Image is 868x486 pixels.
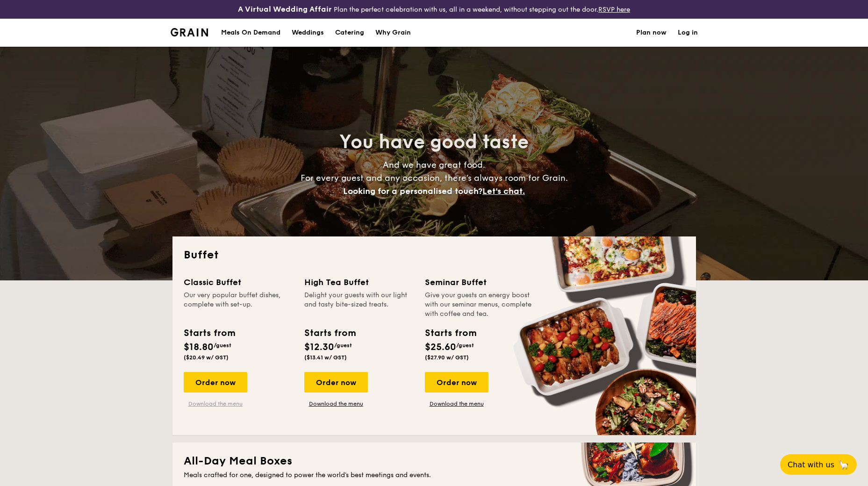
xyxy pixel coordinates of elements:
[678,19,698,47] a: Log in
[238,4,332,15] h4: A Virtual Wedding Affair
[301,160,568,196] span: And we have great food. For every guest and any occasion, there’s always room for Grain.
[375,19,411,47] div: Why Grain
[304,342,334,353] span: $12.30
[334,342,352,349] span: /guest
[184,276,293,289] div: Classic Buffet
[184,372,247,393] div: Order now
[184,291,293,319] div: Our very popular buffet dishes, complete with set-up.
[304,326,355,340] div: Starts from
[425,372,488,393] div: Order now
[339,131,529,153] span: You have good taste
[335,19,364,47] h1: Catering
[425,400,488,407] a: Download the menu
[304,276,414,289] div: High Tea Buffet
[425,276,534,289] div: Seminar Buffet
[286,19,330,47] a: Weddings
[215,19,286,47] a: Meals On Demand
[780,454,857,475] button: Chat with us🦙
[184,248,685,263] h2: Buffet
[184,342,214,353] span: $18.80
[343,186,482,196] span: Looking for a personalised touch?
[304,372,368,393] div: Order now
[221,19,280,47] div: Meals On Demand
[184,354,229,361] span: ($20.49 w/ GST)
[214,342,231,349] span: /guest
[292,19,324,47] div: Weddings
[184,454,685,469] h2: All-Day Meal Boxes
[370,19,416,47] a: Why Grain
[184,326,235,340] div: Starts from
[171,28,208,36] a: Logotype
[838,459,849,470] span: 🦙
[425,291,534,319] div: Give your guests an energy boost with our seminar menus, complete with coffee and tea.
[304,400,368,407] a: Download the menu
[165,4,703,15] div: Plan the perfect celebration with us, all in a weekend, without stepping out the door.
[425,326,476,340] div: Starts from
[184,471,685,480] div: Meals crafted for one, designed to power the world's best meetings and events.
[171,28,208,36] img: Grain
[788,460,834,469] span: Chat with us
[184,400,247,407] a: Download the menu
[330,19,370,47] a: Catering
[456,342,474,349] span: /guest
[482,186,525,196] span: Let's chat.
[636,19,667,47] a: Plan now
[304,291,414,319] div: Delight your guests with our light and tasty bite-sized treats.
[425,354,469,361] span: ($27.90 w/ GST)
[304,354,347,361] span: ($13.41 w/ GST)
[598,6,630,14] a: RSVP here
[425,342,456,353] span: $25.60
